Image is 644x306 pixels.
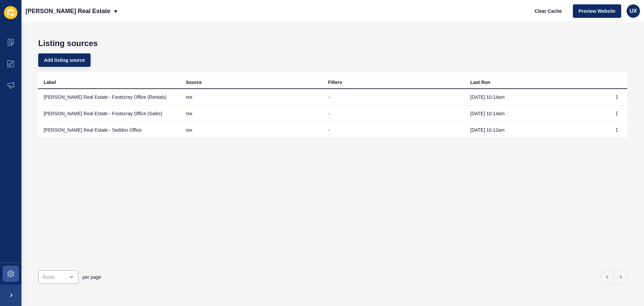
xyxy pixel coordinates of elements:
[579,8,615,14] span: Preview Website
[529,4,568,18] button: Clear Cache
[470,79,490,86] div: Last Run
[323,89,465,105] td: -
[25,3,110,19] p: [PERSON_NAME] Real Estate
[38,39,627,48] h1: Listing sources
[180,105,323,122] td: rex
[328,79,342,86] div: Filters
[38,89,180,105] td: [PERSON_NAME] Real Estate - Footscray Office (Rentals)
[180,89,323,105] td: rex
[535,8,562,14] span: Clear Cache
[38,270,78,284] div: open menu
[44,57,85,63] span: Add listing source
[83,274,101,280] span: per page
[465,122,607,138] td: [DATE] 10:12am
[186,79,202,86] div: Source
[180,122,323,138] td: rex
[38,105,180,122] td: [PERSON_NAME] Real Estate - Footscray Office (Sales)
[38,53,91,67] button: Add listing source
[630,8,637,14] span: UX
[38,122,180,138] td: [PERSON_NAME] Real Estate - Seddon Office
[323,122,465,138] td: -
[573,4,621,18] button: Preview Website
[323,105,465,122] td: -
[465,105,607,122] td: [DATE] 10:14am
[44,79,56,86] div: Label
[465,89,607,105] td: [DATE] 10:14am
